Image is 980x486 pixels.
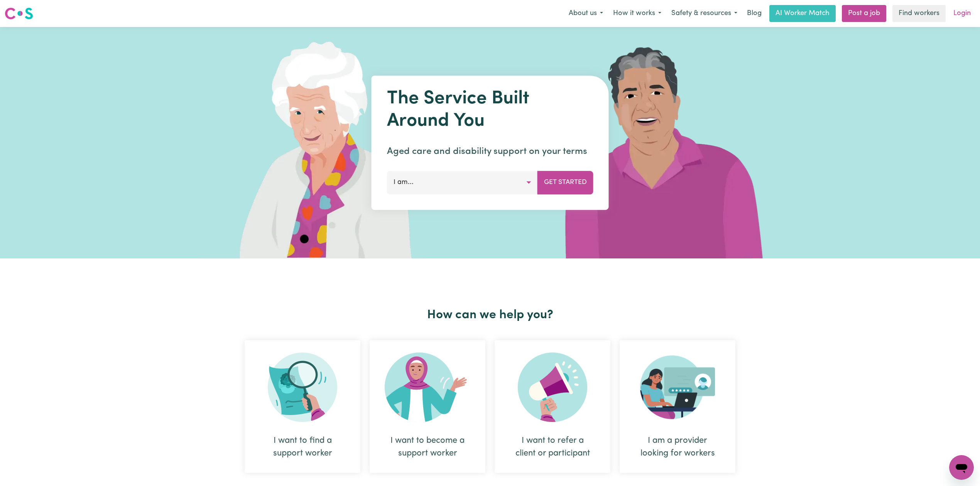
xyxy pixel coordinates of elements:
button: I am... [387,171,538,194]
div: I want to find a support worker [263,434,342,460]
img: Provider [640,353,715,422]
div: I want to become a support worker [388,434,467,460]
img: Become Worker [385,353,470,422]
a: Blog [742,5,766,22]
p: Aged care and disability support on your terms [387,145,593,159]
div: I am a provider looking for workers [620,340,735,473]
img: Refer [518,353,587,422]
iframe: Button to launch messaging window [949,455,974,480]
a: Find workers [892,5,946,22]
img: Search [268,353,337,422]
button: How it works [608,5,666,22]
a: Login [949,5,975,22]
div: I want to refer a client or participant [495,340,610,473]
button: Safety & resources [666,5,742,22]
a: Careseekers logo [5,5,33,22]
img: Careseekers logo [5,7,33,20]
button: About us [564,5,608,22]
div: I am a provider looking for workers [638,434,717,460]
a: Post a job [842,5,886,22]
h2: How can we help you? [240,308,740,322]
div: I want to refer a client or participant [513,434,592,460]
a: AI Worker Match [769,5,836,22]
div: I want to become a support worker [370,340,485,473]
h1: The Service Built Around You [387,88,593,132]
button: Get Started [537,171,593,194]
div: I want to find a support worker [245,340,360,473]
